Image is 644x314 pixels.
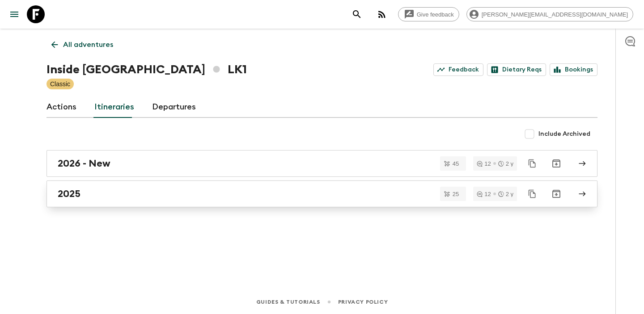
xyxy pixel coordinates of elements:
[47,36,118,54] a: All adventures
[412,11,459,18] span: Give feedback
[338,297,388,307] a: Privacy Policy
[524,186,540,202] button: Duplicate
[547,155,565,172] button: Archive
[487,63,546,76] a: Dietary Reqs
[256,297,320,307] a: Guides & Tutorials
[447,191,464,197] span: 25
[498,191,513,197] div: 2 y
[477,191,491,197] div: 12
[63,39,113,50] p: All adventures
[477,161,491,167] div: 12
[58,188,80,200] h2: 2025
[152,96,196,118] a: Departures
[524,155,540,172] button: Duplicate
[477,11,633,18] span: [PERSON_NAME][EMAIL_ADDRESS][DOMAIN_NAME]
[547,185,565,203] button: Archive
[5,5,23,23] button: menu
[433,63,483,76] a: Feedback
[498,161,513,167] div: 2 y
[466,7,633,21] div: [PERSON_NAME][EMAIL_ADDRESS][DOMAIN_NAME]
[58,158,110,169] h2: 2026 - New
[47,96,76,118] a: Actions
[538,130,590,138] span: Include Archived
[50,80,70,88] p: Classic
[348,5,366,23] button: search adventures
[94,96,134,118] a: Itineraries
[47,61,247,79] h1: Inside [GEOGRAPHIC_DATA] LK1
[550,63,597,76] a: Bookings
[47,180,597,207] a: 2025
[398,7,459,21] a: Give feedback
[47,150,597,177] a: 2026 - New
[447,161,464,167] span: 45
